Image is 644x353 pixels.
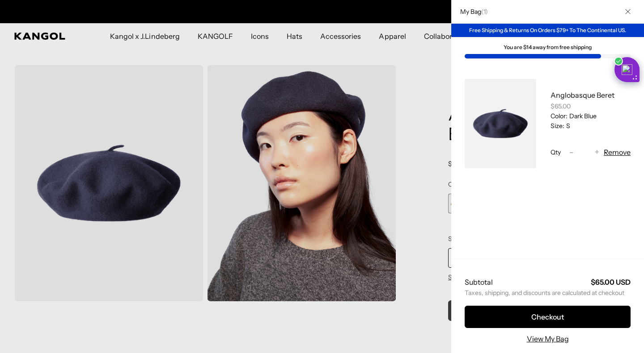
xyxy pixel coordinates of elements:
h2: My Bag [456,8,488,16]
input: Quantity for Anglobasque Beret [578,147,590,158]
div: You are $14 away from free shipping [465,44,631,50]
div: Free Shipping & Returns On Orders $79+ To The Continental US. [451,24,644,37]
small: Taxes, shipping, and discounts are calculated at checkout [465,289,631,297]
a: View My Bag [527,333,569,344]
dt: Color: [551,112,568,120]
div: $65.00 [551,102,631,110]
dd: Dark Blue [568,112,597,120]
dt: Size: [551,122,564,130]
button: - [564,147,578,158]
span: Qty [551,148,561,156]
button: Checkout [465,306,631,328]
strong: $65.00 USD [591,278,631,287]
dd: S [564,122,570,130]
h2: Subtotal [465,277,493,287]
button: Remove Anglobasque Beret - Dark Blue / S [604,147,631,158]
span: ( ) [481,8,488,16]
span: 1 [483,8,485,16]
span: + [595,146,599,158]
span: - [569,146,573,158]
a: Anglobasque Beret [551,91,614,100]
button: + [590,147,604,158]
